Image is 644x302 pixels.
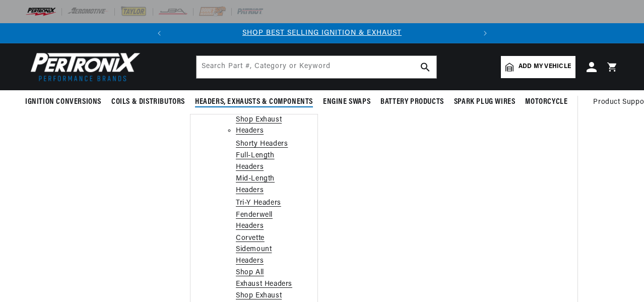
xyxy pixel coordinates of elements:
[236,198,281,209] a: Tri-Y Headers
[380,97,444,107] span: Battery Products
[475,23,495,43] button: Translation missing: en.sections.announcements.next_announcement
[236,114,292,137] a: Shop Exhaust Headers
[111,97,185,107] span: Coils & Distributors
[519,62,571,72] span: Add my vehicle
[242,29,402,37] a: SHOP BEST SELLING IGNITION & EXHAUST
[501,56,575,78] a: Add my vehicle
[449,90,521,114] summary: Spark Plug Wires
[169,28,475,39] div: Announcement
[236,267,292,290] a: Shop All Exhaust Headers
[414,56,436,78] button: search button
[236,139,288,150] a: Shorty Headers
[25,90,106,114] summary: Ignition Conversions
[525,97,567,107] span: Motorcycle
[318,90,375,114] summary: Engine Swaps
[149,23,169,43] button: Translation missing: en.sections.announcements.previous_announcement
[520,90,572,114] summary: Motorcycle
[236,210,292,232] a: Fenderwell Headers
[236,150,292,173] a: Full-Length Headers
[197,56,436,78] input: Search Part #, Category or Keyword
[323,97,370,107] span: Engine Swaps
[375,90,449,114] summary: Battery Products
[236,233,292,267] a: Corvette Sidemount Headers
[25,49,141,84] img: Pertronix
[195,97,313,107] span: Headers, Exhausts & Components
[236,173,292,196] a: Mid-Length Headers
[190,90,318,114] summary: Headers, Exhausts & Components
[25,97,101,107] span: Ignition Conversions
[454,97,516,107] span: Spark Plug Wires
[106,90,190,114] summary: Coils & Distributors
[169,28,475,39] div: 1 of 2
